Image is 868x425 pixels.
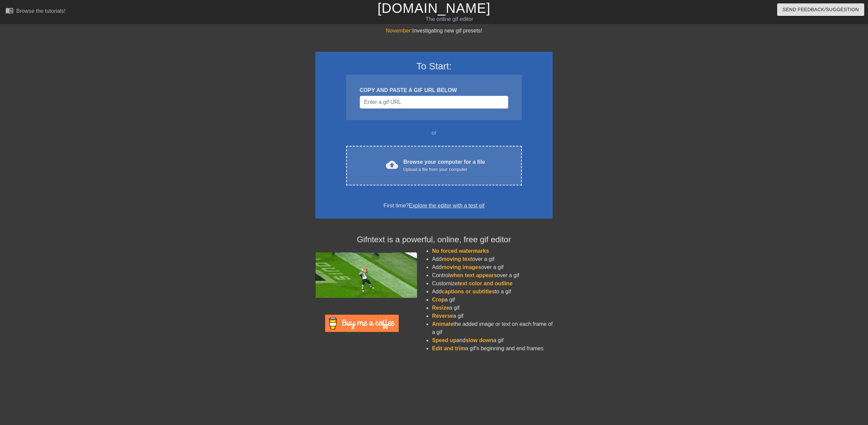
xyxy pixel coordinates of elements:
[432,297,445,303] span: Crop
[324,61,544,72] h3: To Start:
[442,264,481,270] span: moving images
[386,28,412,33] span: November:
[324,202,544,210] div: First time?
[442,256,472,262] span: moving text
[5,6,65,17] a: Browse the tutorials!
[432,304,553,312] li: a gif
[432,305,449,311] span: Resize
[432,296,553,304] li: a gif
[432,344,553,353] li: a gif's beginning and end frames
[432,312,553,320] li: a gif
[432,288,553,296] li: Add to a gif
[403,158,485,173] div: Browse your computer for a file
[432,345,465,351] span: Edit and trim
[466,337,493,343] span: slow down
[432,313,453,319] span: Reverse
[450,272,497,278] span: when text appears
[442,289,495,294] span: captions or subtitles
[360,96,508,109] input: Username
[315,27,553,35] div: Investigating new gif presets!
[377,1,490,16] a: [DOMAIN_NAME]
[432,337,456,343] span: Speed up
[432,320,553,336] li: the added image or text on each frame of a gif
[5,6,14,15] span: menu_book
[409,203,485,208] a: Explore the editor with a test gif
[432,279,553,288] li: Customize
[386,159,398,171] span: cloud_upload
[432,263,553,271] li: Add over a gif
[458,281,513,286] span: text color and outline
[783,5,859,14] span: Send Feedback/Suggestion
[432,271,553,279] li: Control over a gif
[777,3,864,16] button: Send Feedback/Suggestion
[293,15,606,23] div: The online gif editor
[432,255,553,263] li: Add over a gif
[432,248,489,254] span: No forced watermarks
[315,235,553,245] h4: Gifntext is a powerful, online, free gif editor
[16,8,65,14] div: Browse the tutorials!
[315,252,417,298] img: football_small.gif
[360,86,508,94] div: COPY AND PASTE A GIF URL BELOW
[432,336,553,344] li: and a gif
[325,315,399,332] img: Buy Me A Coffee
[333,129,535,137] div: or
[432,321,453,327] span: Animate
[403,166,485,173] div: Upload a file from your computer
